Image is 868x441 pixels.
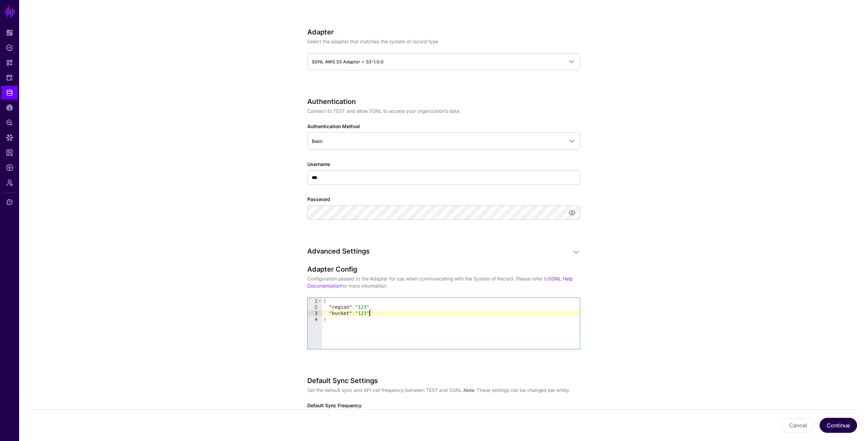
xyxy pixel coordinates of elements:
[1,116,18,130] a: Policy Lens
[6,74,13,81] span: Protected Systems
[307,386,580,394] p: Set the default sync and API call frequency between TEST and SGNL. : These settings can be change...
[1,176,18,189] a: Admin
[307,38,580,45] p: Select the adapter that matches the system of record type
[1,86,18,100] a: Identity Data Fabric
[6,104,13,111] span: CAEP Hub
[308,316,322,322] div: 4
[308,310,322,316] div: 3
[1,131,18,145] a: Data Lens
[307,275,580,289] p: Configuration passed to the Adapter for use when communicating with the System of Record. Please ...
[6,134,13,141] span: Data Lens
[307,247,567,255] h3: Advanced Settings
[464,387,474,393] strong: Note
[1,56,18,70] a: Snippets
[6,119,13,126] span: Policy Lens
[1,101,18,115] a: CAEP Hub
[307,196,330,203] label: Password
[6,149,13,156] span: Reports
[6,199,13,206] span: Support
[307,107,580,115] p: Connect to TEST and allow SGNL to access your organization’s data
[1,26,18,40] a: Dashboard
[307,123,360,130] label: Authentication Method
[308,304,322,310] div: 2
[6,44,13,51] span: Policies
[6,179,13,186] span: Admin
[1,146,18,159] a: Reports
[820,418,857,433] button: Continue
[307,402,362,409] label: Default Sync Frequency
[6,164,13,171] span: Logs
[307,377,580,385] h3: Default Sync Settings
[6,89,13,96] span: Identity Data Fabric
[4,4,16,19] a: SGNL
[312,59,383,64] span: SGNL AWS S3 Adapter > S3-1.0.0
[307,161,330,168] label: Username
[308,298,322,304] div: 1
[6,29,13,36] span: Dashboard
[1,161,18,174] a: Logs
[782,418,814,433] button: Cancel
[312,138,323,144] span: Basic
[6,59,13,66] span: Snippets
[1,71,18,85] a: Protected Systems
[307,265,580,273] h3: Adapter Config
[307,28,580,36] h3: Adapter
[1,41,18,55] a: Policies
[318,298,322,304] span: Toggle code folding, rows 1 through 4
[307,97,580,106] h3: Authentication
